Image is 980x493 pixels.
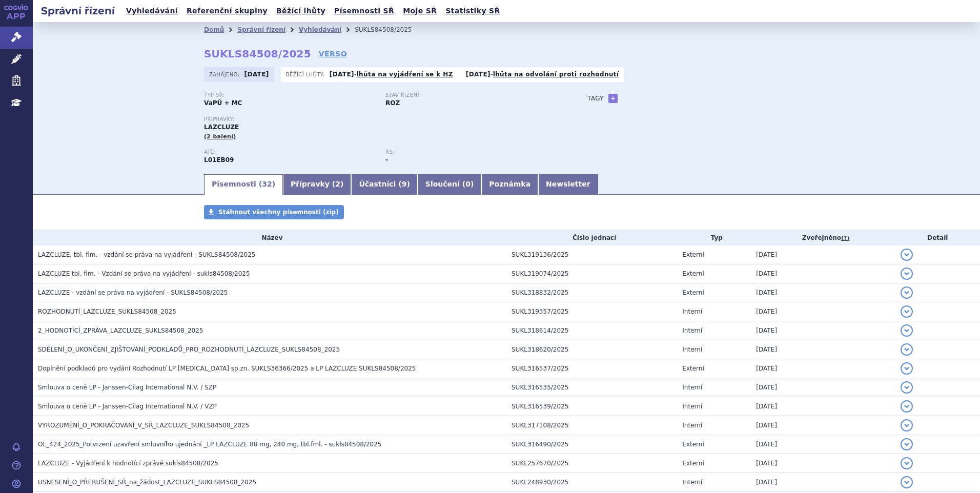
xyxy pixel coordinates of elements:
button: detail [901,381,913,394]
a: Přípravky (2) [283,174,351,195]
span: Smlouva o ceně LP - Janssen-Cilag International N.V. / VZP [38,403,217,410]
button: detail [901,476,913,488]
span: 0 [465,180,471,188]
td: [DATE] [751,302,895,321]
button: detail [901,419,913,432]
th: Zveřejněno [751,230,895,245]
td: [DATE] [751,264,895,283]
span: Interní [682,327,702,334]
span: Externí [682,289,704,296]
button: detail [901,438,913,450]
button: detail [901,286,913,299]
span: Externí [682,441,704,448]
td: SUKL316490/2025 [506,435,677,454]
p: Typ SŘ: [204,92,375,98]
a: Poznámka [481,174,538,195]
a: Běžící lhůty [273,4,329,18]
td: SUKL318832/2025 [506,283,677,302]
a: Vyhledávání [123,4,181,18]
td: SUKL317108/2025 [506,416,677,435]
td: [DATE] [751,359,895,378]
strong: ROZ [385,99,400,107]
button: detail [901,343,913,356]
td: [DATE] [751,473,895,492]
td: SUKL318614/2025 [506,321,677,340]
span: USNESENÍ_O_PŘERUŠENÍ_SŘ_na_žádost_LAZCLUZE_SUKLS84508_2025 [38,479,256,486]
td: SUKL316539/2025 [506,397,677,416]
span: VYROZUMĚNÍ_O_POKRAČOVÁNÍ_V_SŘ_LAZCLUZE_SUKLS84508_2025 [38,422,249,429]
strong: - [385,156,388,163]
th: Číslo jednací [506,230,677,245]
span: Interní [682,384,702,391]
p: Stav řízení: [385,92,557,98]
td: [DATE] [751,321,895,340]
td: SUKL319074/2025 [506,264,677,283]
button: detail [901,362,913,375]
td: SUKL316537/2025 [506,359,677,378]
td: SUKL316535/2025 [506,378,677,397]
span: Interní [682,308,702,315]
p: Přípravky: [204,116,567,122]
a: Účastníci (9) [351,174,417,195]
td: SUKL319136/2025 [506,245,677,264]
button: detail [901,268,913,280]
strong: [DATE] [244,71,269,78]
td: SUKL318620/2025 [506,340,677,359]
li: SUKLS84508/2025 [355,22,425,37]
a: Newsletter [538,174,598,195]
td: [DATE] [751,378,895,397]
span: LAZCLUZE - Vyjádření k hodnotící zprávě sukls84508/2025 [38,460,218,467]
a: Vyhledávání [299,26,341,33]
strong: [DATE] [466,71,491,78]
button: detail [901,249,913,261]
button: detail [901,305,913,318]
a: Referenční skupiny [183,4,271,18]
span: Interní [682,422,702,429]
td: SUKL248930/2025 [506,473,677,492]
a: Statistiky SŘ [442,4,503,18]
a: lhůta na odvolání proti rozhodnutí [493,71,619,78]
span: 32 [262,180,272,188]
span: Externí [682,270,704,277]
span: Interní [682,403,702,410]
th: Detail [895,230,980,245]
p: ATC: [204,149,375,155]
button: detail [901,457,913,469]
a: Písemnosti (32) [204,174,283,195]
td: [DATE] [751,454,895,473]
span: Běžící lhůty: [286,70,327,78]
a: Stáhnout všechny písemnosti (zip) [204,205,344,219]
span: 2 [335,180,340,188]
a: + [608,94,618,103]
td: SUKL319357/2025 [506,302,677,321]
abbr: (?) [841,235,849,242]
a: Domů [204,26,224,33]
span: 2_HODNOTÍCÍ_ZPRÁVA_LAZCLUZE_SUKLS84508_2025 [38,327,203,334]
span: Interní [682,346,702,353]
span: Stáhnout všechny písemnosti (zip) [218,209,339,216]
td: [DATE] [751,245,895,264]
button: detail [901,400,913,413]
a: VERSO [319,49,347,59]
span: Smlouva o ceně LP - Janssen-Cilag International N.V. / SZP [38,384,216,391]
th: Název [33,230,506,245]
td: [DATE] [751,397,895,416]
span: LAZCLUZE - vzdání se práva na vyjádření - SUKLS84508/2025 [38,289,228,296]
button: detail [901,324,913,337]
p: - [330,70,453,78]
td: [DATE] [751,435,895,454]
strong: LAZERTINIB [204,156,234,163]
a: Správní řízení [237,26,285,33]
strong: VaPÚ + MC [204,99,242,107]
span: Interní [682,479,702,486]
span: Externí [682,251,704,258]
h2: Správní řízení [33,4,123,18]
span: Doplnění podkladů pro vydání Rozhodnutí LP RYBREVANT sp.zn. SUKLS36366/2025 a LP LAZCLUZE SUKLS84... [38,365,416,372]
a: lhůta na vyjádření se k HZ [357,71,453,78]
span: OL_424_2025_Potvrzení uzavření smluvního ujednání _LP LAZCLUZE 80 mg, 240 mg, tbl.fml. - sukls845... [38,441,382,448]
span: Externí [682,365,704,372]
a: Písemnosti SŘ [331,4,397,18]
span: (2 balení) [204,133,236,140]
td: [DATE] [751,340,895,359]
th: Typ [677,230,751,245]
